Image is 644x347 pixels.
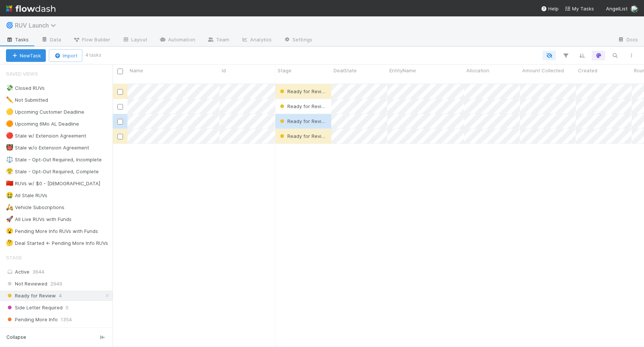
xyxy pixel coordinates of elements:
a: Layout [116,34,153,46]
span: Amount Collected [522,67,564,74]
span: Ready for Review [278,133,328,139]
span: Name [130,67,143,74]
span: 4 [59,291,62,300]
span: 😮 [6,228,13,234]
span: 🟡 [6,108,13,115]
div: Ready for Review [278,132,328,140]
span: Ready for Review [6,291,56,300]
input: Toggle Row Selected [117,89,123,95]
span: 🌀 [6,22,13,28]
div: Vehicle Subscriptions [6,203,64,212]
div: All Stale RUVs [6,191,47,200]
span: ✏️ [6,97,13,103]
span: Stage [6,250,22,265]
input: Toggle Row Selected [117,104,123,110]
span: 💸 [6,85,13,91]
div: Pending More Info RUVs with Funds [6,227,98,236]
span: 3644 [32,269,44,275]
a: Docs [612,34,644,46]
div: Ready for Review [278,88,328,95]
a: My Tasks [565,5,594,12]
span: 0 [66,303,69,312]
span: Collapse [6,334,26,341]
img: logo-inverted-e16ddd16eac7371096b0.svg [6,2,56,15]
span: Pending More Info [6,315,58,324]
a: Team [201,34,235,46]
a: Analytics [235,34,278,46]
div: All Live RUVs with Funds [6,215,72,224]
span: Id [222,67,226,74]
span: ⚖️ [6,156,13,163]
span: 🇨🇳 [6,180,13,186]
span: Flow Builder [73,36,110,43]
div: Not Submitted [6,95,48,105]
a: Settings [278,34,318,46]
span: 😤 [6,168,13,174]
button: Import [49,49,82,62]
span: 🤮 [6,192,13,198]
span: Launched [6,327,38,336]
span: My Tasks [565,6,594,12]
input: Toggle Row Selected [117,134,123,139]
a: Flow Builder [67,34,116,46]
span: Stage [278,67,291,74]
div: Stale - Opt-Out Required, Incomplete [6,155,102,164]
span: Ready for Review [278,118,328,124]
span: 👹 [6,144,13,151]
img: avatar_15e6a745-65a2-4f19-9667-febcb12e2fc8.png [631,5,638,13]
div: Closed RUVs [6,83,45,93]
div: Upcoming Customer Deadline [6,107,84,117]
input: Toggle Row Selected [117,119,123,124]
button: NewTask [6,49,46,62]
div: RUVs w/ $0 - [DEMOGRAPHIC_DATA] [6,179,100,188]
span: 1354 [61,315,72,324]
input: Toggle All Rows Selected [117,69,123,74]
span: 2949 [50,279,62,288]
span: Not Reviewed [6,279,47,288]
span: 🔴 [6,132,13,139]
small: 4 tasks [85,52,101,59]
div: Deal Started <- Pending More Info RUVs [6,239,108,248]
span: 🟠 [6,120,13,127]
span: EntityName [389,67,416,74]
div: Help [541,5,559,12]
span: Allocation [466,67,489,74]
div: Ready for Review [278,102,328,110]
div: Stale w/ Extension Agreement [6,131,86,141]
span: 🛵 [6,204,13,210]
div: Stale w/o Extension Agreement [6,143,89,152]
span: 3953 [41,327,53,336]
span: DealState [334,67,357,74]
span: Ready for Review [278,103,328,109]
span: 🚀 [6,216,13,222]
span: 🤔 [6,240,13,246]
span: Saved Views [6,66,38,81]
span: AngelList [606,6,628,12]
div: Active [6,267,111,277]
div: Upcoming 6Mo AL Deadline [6,119,79,129]
span: Ready for Review [278,88,328,94]
span: Side Letter Required [6,303,63,312]
a: Data [35,34,67,46]
span: RUV Launch [15,22,60,29]
div: Stale - Opt-Out Required, Complete [6,167,99,176]
a: Automation [153,34,201,46]
span: Tasks [6,36,29,43]
span: Created [578,67,597,74]
div: Ready for Review [278,117,328,125]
